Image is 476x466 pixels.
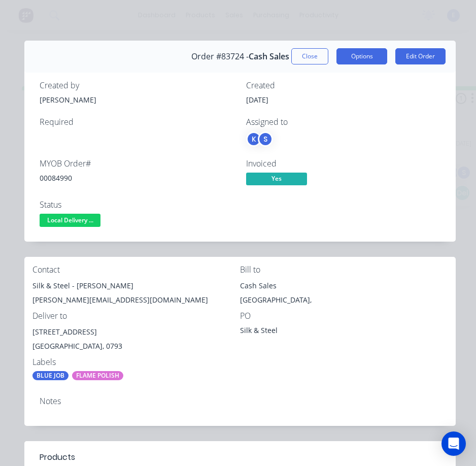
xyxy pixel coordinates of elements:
[40,214,100,229] button: Local Delivery ...
[246,117,440,127] div: Assigned to
[40,159,234,169] div: MYOB Order #
[32,325,240,357] div: [STREET_ADDRESS][GEOGRAPHIC_DATA], 0793
[40,214,100,226] span: Local Delivery ...
[240,311,448,321] div: PO
[32,265,240,275] div: Contact
[240,265,448,275] div: Bill to
[40,396,440,406] div: Notes
[246,131,273,147] button: KS
[32,357,240,367] div: Labels
[40,173,234,183] div: 00084990
[441,431,466,456] div: Open Intercom Messenger
[32,371,69,380] div: BLUE JOB
[246,173,307,185] span: Yes
[32,339,240,353] div: [GEOGRAPHIC_DATA], 0793
[246,131,261,147] div: K
[32,311,240,321] div: Deliver to
[291,48,328,64] button: Close
[240,293,448,307] div: [GEOGRAPHIC_DATA],
[336,48,387,64] button: Options
[40,117,234,127] div: Required
[191,52,249,61] span: Order #83724 -
[240,325,367,339] div: Silk & Steel
[249,52,289,61] span: Cash Sales
[40,94,234,105] div: [PERSON_NAME]
[72,371,123,380] div: FLAME POLISH
[32,325,240,339] div: [STREET_ADDRESS]
[246,81,440,90] div: Created
[40,451,75,463] div: Products
[32,279,240,311] div: Silk & Steel - [PERSON_NAME][PERSON_NAME][EMAIL_ADDRESS][DOMAIN_NAME]
[240,279,448,293] div: Cash Sales
[395,48,446,64] button: Edit Order
[246,95,268,105] span: [DATE]
[240,279,448,311] div: Cash Sales[GEOGRAPHIC_DATA],
[40,200,234,210] div: Status
[32,279,240,293] div: Silk & Steel - [PERSON_NAME]
[246,159,440,169] div: Invoiced
[32,293,240,307] div: [PERSON_NAME][EMAIL_ADDRESS][DOMAIN_NAME]
[40,81,234,90] div: Created by
[258,131,273,147] div: S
